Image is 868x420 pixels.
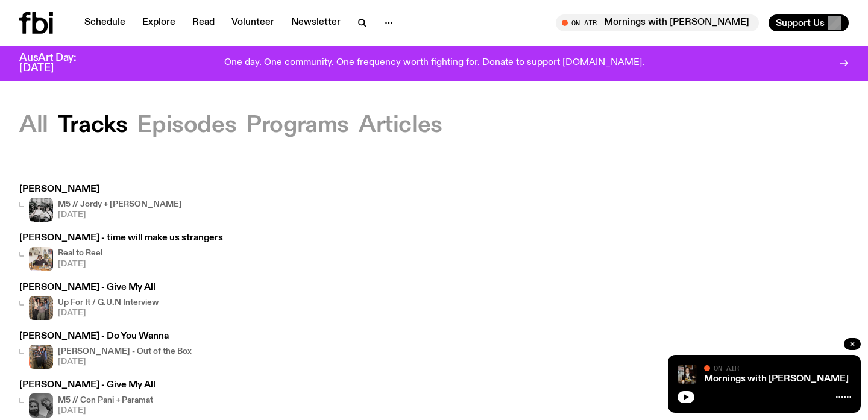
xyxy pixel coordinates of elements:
img: Kate Saap & Nicole Pingon [29,345,53,369]
h3: [PERSON_NAME] - Do You Wanna [19,332,192,341]
h3: [PERSON_NAME] [19,185,182,194]
a: [PERSON_NAME] - Give My AllM5 // Con Pani + Paramat[DATE] [19,381,156,418]
span: [DATE] [58,309,159,317]
h3: [PERSON_NAME] - time will make us strangers [19,234,223,243]
h4: M5 // Jordy + [PERSON_NAME] [58,201,182,208]
button: Articles [359,114,442,136]
button: On AirMornings with [PERSON_NAME] [556,14,759,31]
button: Tracks [58,114,128,136]
button: Programs [246,114,349,136]
span: [DATE] [58,358,192,366]
button: Episodes [137,114,236,136]
button: All [19,114,48,136]
h4: [PERSON_NAME] - Out of the Box [58,348,192,356]
h3: [PERSON_NAME] - Give My All [19,381,156,390]
img: Jasper Craig Adams holds a vintage camera to his eye, obscuring his face. He is wearing a grey ju... [29,247,53,271]
a: Mornings with [PERSON_NAME] [704,374,849,384]
span: [DATE] [58,260,102,268]
a: [PERSON_NAME]M5 // Jordy + [PERSON_NAME][DATE] [19,185,182,222]
a: Newsletter [284,14,348,31]
a: Volunteer [224,14,281,31]
span: [DATE] [58,211,182,219]
a: Explore [135,14,183,31]
a: Read [185,14,222,31]
a: [PERSON_NAME] - Do You WannaKate Saap & Nicole Pingon[PERSON_NAME] - Out of the Box[DATE] [19,332,192,369]
h4: M5 // Con Pani + Paramat [58,396,153,404]
span: Support Us [776,17,825,28]
button: Support Us [769,14,849,31]
h4: Up For It / G.U.N Interview [58,299,159,307]
a: [PERSON_NAME] - Give My AllUp For It / G.U.N Interview[DATE] [19,283,159,320]
a: [PERSON_NAME] - time will make us strangersJasper Craig Adams holds a vintage camera to his eye, ... [19,234,223,271]
h3: [PERSON_NAME] - Give My All [19,283,159,292]
a: Schedule [77,14,133,31]
h3: AusArt Day: [DATE] [19,53,96,74]
span: [DATE] [58,407,153,415]
p: One day. One community. One frequency worth fighting for. Donate to support [DOMAIN_NAME]. [224,58,644,69]
h4: Real to Reel [58,249,102,257]
span: On Air [714,364,739,372]
img: Sam blankly stares at the camera, brightly lit by a camera flash wearing a hat collared shirt and... [678,365,697,384]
